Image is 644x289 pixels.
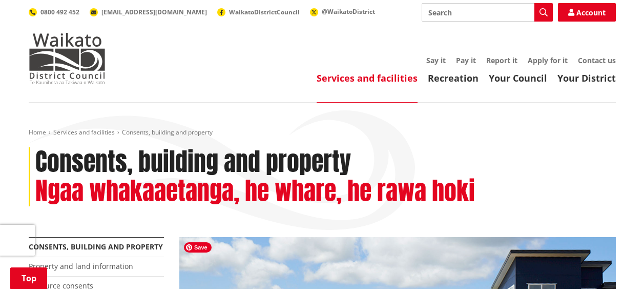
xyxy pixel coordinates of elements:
a: WaikatoDistrictCouncil [217,8,300,16]
a: Services and facilities [317,72,418,84]
a: Top [10,267,47,289]
span: @WaikatoDistrict [322,7,375,16]
a: Say it [426,55,446,65]
span: [EMAIL_ADDRESS][DOMAIN_NAME] [101,8,207,16]
a: Pay it [456,55,476,65]
a: Property and land information [29,261,133,271]
a: Consents, building and property [29,242,163,252]
a: Home [29,128,46,137]
nav: breadcrumb [29,128,616,137]
a: Contact us [578,55,616,65]
a: Recreation [428,72,479,84]
a: Services and facilities [53,128,115,137]
img: Waikato District Council - Te Kaunihera aa Takiwaa o Waikato [29,33,106,84]
h1: Consents, building and property [35,147,351,177]
span: WaikatoDistrictCouncil [229,8,300,16]
span: 0800 492 452 [40,8,79,16]
input: Search input [422,3,553,22]
a: Your Council [489,72,547,84]
span: Consents, building and property [122,128,213,137]
span: Save [184,242,212,253]
a: [EMAIL_ADDRESS][DOMAIN_NAME] [90,8,207,16]
a: Apply for it [528,55,568,65]
a: Report it [486,55,517,65]
a: Your District [557,72,616,84]
a: @WaikatoDistrict [310,7,375,16]
h2: Ngaa whakaaetanga, he whare, he rawa hoki [35,177,475,206]
a: 0800 492 452 [29,8,79,16]
a: Account [558,3,616,22]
